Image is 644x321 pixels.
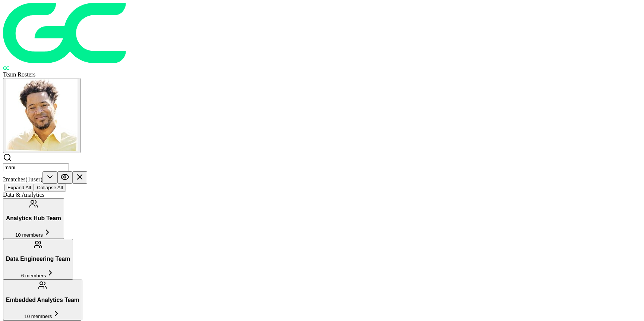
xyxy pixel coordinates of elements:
[6,297,79,303] h3: Embedded Analytics Team
[15,232,43,238] span: 10 members
[3,239,73,280] button: Data Engineering Team6 members
[24,314,52,319] span: 10 members
[6,256,70,262] h3: Data Engineering Team
[34,184,66,191] button: Collapse All
[4,184,34,191] button: Expand All
[3,176,42,183] span: 2 match es ( 1 user )
[6,215,61,222] h3: Analytics Hub Team
[3,191,44,198] span: Data & Analytics
[3,163,69,171] input: Search by name, team, specialty, or title...
[42,171,57,184] button: Scroll to next match
[3,198,64,239] button: Analytics Hub Team10 members
[72,171,87,184] button: Clear search
[57,171,72,184] button: Hide teams without matches
[3,71,35,78] span: Team Rosters
[21,273,46,278] span: 6 members
[3,280,82,320] button: Embedded Analytics Team10 members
